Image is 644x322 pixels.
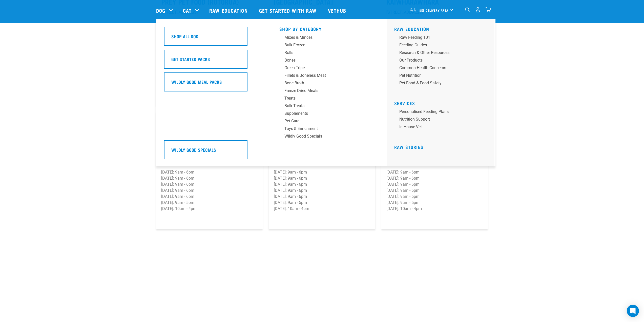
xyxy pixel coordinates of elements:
[279,80,376,88] a: Bone Broth
[274,169,370,175] p: [DATE]: 9am - 6pm
[627,305,639,317] div: Open Intercom Messenger
[164,72,260,95] a: Wildly Good Meal Packs
[279,72,376,80] a: Fillets & Boneless Meat
[399,50,478,56] div: Research & Other Resources
[394,42,490,50] a: Feeding Guides
[394,146,423,148] a: Raw Stories
[394,72,490,80] a: Pet Nutrition
[386,187,483,194] p: [DATE]: 9am - 6pm
[394,34,490,42] a: Raw Feeding 101
[279,34,376,42] a: Mixes & Minces
[284,50,363,56] div: Rolls
[279,50,376,57] a: Rolls
[465,7,470,12] img: home-icon-1@2x.png
[394,57,490,65] a: Our Products
[164,27,260,50] a: Shop All Dog
[284,34,363,41] div: Mixes & Minces
[399,65,478,71] div: Common Health Concerns
[284,126,363,132] div: Toys & Enrichment
[279,118,376,126] a: Pet Care
[161,206,258,212] p: [DATE]: 10am - 4pm
[394,124,490,131] a: In-house vet
[284,72,363,79] div: Fillets & Boneless Meat
[399,57,478,63] div: Our Products
[284,103,363,109] div: Bulk Treats
[274,194,370,200] p: [DATE]: 9am - 6pm
[394,50,490,57] a: Research & Other Resources
[279,57,376,65] a: Bones
[394,80,490,88] a: Pet Food & Food Safety
[279,126,376,133] a: Toys & Enrichment
[279,88,376,95] a: Freeze Dried Meals
[386,175,483,181] p: [DATE]: 9am - 6pm
[274,206,370,212] p: [DATE]: 10am - 4pm
[161,200,258,206] p: [DATE]: 9am - 5pm
[183,7,192,14] a: Cat
[171,146,216,153] h5: Wildly Good Specials
[386,194,483,200] p: [DATE]: 9am - 6pm
[204,0,254,21] a: Raw Education
[475,7,481,12] img: user.png
[274,200,370,206] p: [DATE]: 9am - 5pm
[410,7,417,12] img: van-moving.png
[284,80,363,86] div: Bone Broth
[284,118,363,124] div: Pet Care
[399,42,478,48] div: Feeding Guides
[394,116,490,124] a: Nutrition Support
[284,88,363,94] div: Freeze Dried Meals
[274,187,370,194] p: [DATE]: 9am - 6pm
[279,110,376,118] a: Supplements
[394,28,429,30] a: Raw Education
[161,175,258,181] p: [DATE]: 9am - 6pm
[161,181,258,187] p: [DATE]: 9am - 6pm
[274,175,370,181] p: [DATE]: 9am - 6pm
[284,57,363,63] div: Bones
[284,133,363,139] div: Wildly Good Specials
[399,72,478,79] div: Pet Nutrition
[386,200,483,206] p: [DATE]: 9am - 5pm
[386,181,483,187] p: [DATE]: 9am - 6pm
[386,169,483,175] p: [DATE]: 9am - 6pm
[171,79,222,85] h5: Wildly Good Meal Packs
[279,133,376,141] a: Wildly Good Specials
[386,206,483,212] p: [DATE]: 10am - 4pm
[279,26,376,30] h5: Shop By Category
[279,65,376,72] a: Green Tripe
[161,194,258,200] p: [DATE]: 9am - 6pm
[164,50,260,72] a: Get Started Packs
[164,140,260,163] a: Wildly Good Specials
[254,0,323,21] a: Get started with Raw
[419,9,449,11] span: Set Delivery Area
[161,187,258,194] p: [DATE]: 9am - 6pm
[274,181,370,187] p: [DATE]: 9am - 6pm
[284,110,363,117] div: Supplements
[279,42,376,50] a: Bulk Frozen
[323,0,353,21] a: Vethub
[399,34,478,41] div: Raw Feeding 101
[486,7,491,12] img: home-icon@2x.png
[279,95,376,103] a: Treats
[171,56,210,62] h5: Get Started Packs
[161,169,258,175] p: [DATE]: 9am - 6pm
[399,80,478,86] div: Pet Food & Food Safety
[279,103,376,110] a: Bulk Treats
[394,109,490,116] a: Personalised Feeding Plans
[156,7,165,14] a: Dog
[171,33,198,40] h5: Shop All Dog
[284,42,363,48] div: Bulk Frozen
[284,65,363,71] div: Green Tripe
[394,101,490,105] h5: Services
[284,95,363,101] div: Treats
[394,65,490,72] a: Common Health Concerns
